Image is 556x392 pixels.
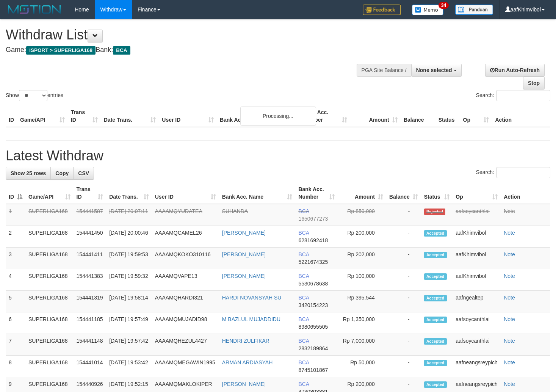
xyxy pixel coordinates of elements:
[435,105,460,127] th: Status
[25,312,74,334] td: SUPERLIGA168
[6,334,25,356] td: 7
[504,273,515,279] a: Note
[338,291,386,312] td: Rp 395,544
[11,170,46,176] span: Show 25 rows
[113,46,130,55] span: BCA
[504,316,515,322] a: Note
[453,312,501,334] td: aafsoycanthlai
[386,312,421,334] td: -
[338,312,386,334] td: Rp 1,350,000
[159,105,217,127] th: User ID
[6,27,363,42] h1: Withdraw List
[106,312,152,334] td: [DATE] 19:57:49
[6,204,25,226] td: 1
[350,105,401,127] th: Amount
[424,273,447,280] span: Accepted
[25,204,74,226] td: SUPERLIGA168
[295,182,337,204] th: Bank Acc. Number: activate to sort column ascending
[453,269,501,291] td: aafKhimvibol
[424,252,447,258] span: Accepted
[152,226,219,248] td: AAAAMQCAMEL26
[496,90,550,101] input: Search:
[152,182,219,204] th: User ID: activate to sort column ascending
[298,316,309,322] span: BCA
[421,182,453,204] th: Status: activate to sort column ascending
[106,334,152,356] td: [DATE] 19:57:42
[298,237,328,243] span: Copy 6281692418 to clipboard
[25,269,74,291] td: SUPERLIGA168
[412,5,444,15] img: Button%20Memo.svg
[298,251,309,257] span: BCA
[298,230,309,236] span: BCA
[386,356,421,377] td: -
[217,105,300,127] th: Bank Acc. Name
[386,269,421,291] td: -
[101,105,159,127] th: Date Trans.
[504,359,515,365] a: Note
[74,226,107,248] td: 154441450
[222,338,269,344] a: HENDRI ZULFIKAR
[338,334,386,356] td: Rp 7,000,000
[25,356,74,377] td: SUPERLIGA168
[455,5,493,15] img: panduan.png
[74,356,107,377] td: 154441014
[222,251,266,257] a: [PERSON_NAME]
[25,248,74,269] td: SUPERLIGA168
[6,46,363,54] h4: Game: Bank:
[222,359,273,365] a: ARMAN ARDIASYAH
[386,226,421,248] td: -
[453,182,501,204] th: Op: activate to sort column ascending
[106,291,152,312] td: [DATE] 19:58:14
[106,182,152,204] th: Date Trans.: activate to sort column ascending
[106,204,152,226] td: [DATE] 20:07:11
[424,317,447,323] span: Accepted
[152,291,219,312] td: AAAAMQHARDI321
[298,338,309,344] span: BCA
[386,248,421,269] td: -
[338,182,386,204] th: Amount: activate to sort column ascending
[504,230,515,236] a: Note
[222,230,266,236] a: [PERSON_NAME]
[439,2,449,9] span: 34
[485,64,545,77] a: Run Auto-Refresh
[453,356,501,377] td: aafneangsreypich
[504,381,515,387] a: Note
[222,273,266,279] a: [PERSON_NAME]
[106,248,152,269] td: [DATE] 19:59:53
[6,312,25,334] td: 6
[338,204,386,226] td: Rp 850,000
[298,216,328,222] span: Copy 1650677273 to clipboard
[476,167,550,178] label: Search:
[74,182,107,204] th: Trans ID: activate to sort column ascending
[504,295,515,301] a: Note
[496,167,550,178] input: Search:
[6,291,25,312] td: 5
[74,312,107,334] td: 154441185
[6,248,25,269] td: 3
[152,312,219,334] td: AAAAMQMUJADID98
[453,226,501,248] td: aafKhimvibol
[338,356,386,377] td: Rp 50,000
[106,269,152,291] td: [DATE] 19:59:32
[504,251,515,257] a: Note
[453,291,501,312] td: aafngealtep
[401,105,435,127] th: Balance
[411,64,462,77] button: None selected
[6,167,51,180] a: Show 25 rows
[298,367,328,373] span: Copy 8745101867 to clipboard
[106,226,152,248] td: [DATE] 20:00:46
[6,182,25,204] th: ID: activate to sort column descending
[74,204,107,226] td: 154441587
[26,46,96,55] span: ISPORT > SUPERLIGA168
[17,105,68,127] th: Game/API
[222,381,266,387] a: [PERSON_NAME]
[6,90,63,101] label: Show entries
[424,230,447,237] span: Accepted
[504,208,515,214] a: Note
[68,105,101,127] th: Trans ID
[219,182,296,204] th: Bank Acc. Name: activate to sort column ascending
[298,273,309,279] span: BCA
[6,4,63,15] img: MOTION_logo.png
[74,269,107,291] td: 154441383
[222,316,280,322] a: M BAZLUL MUJADDIDU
